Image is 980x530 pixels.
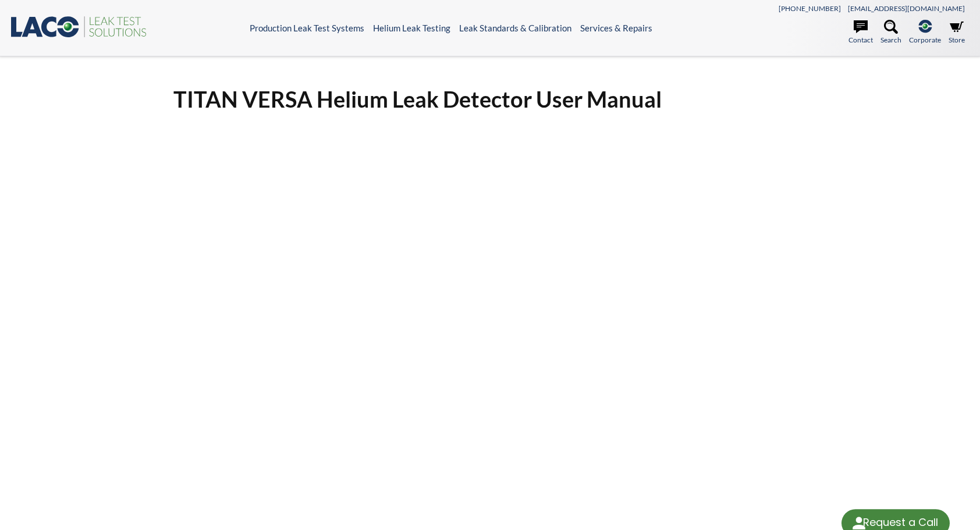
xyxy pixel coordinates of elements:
[880,20,901,45] a: Search
[848,4,965,13] a: [EMAIL_ADDRESS][DOMAIN_NAME]
[459,23,571,33] a: Leak Standards & Calibration
[949,20,965,45] a: Store
[580,23,652,33] a: Services & Repairs
[173,85,807,113] h1: TITAN VERSA Helium Leak Detector User Manual
[909,34,941,45] span: Corporate
[250,23,364,33] a: Production Leak Test Systems
[779,4,841,13] a: [PHONE_NUMBER]
[373,23,450,33] a: Helium Leak Testing
[848,20,873,45] a: Contact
